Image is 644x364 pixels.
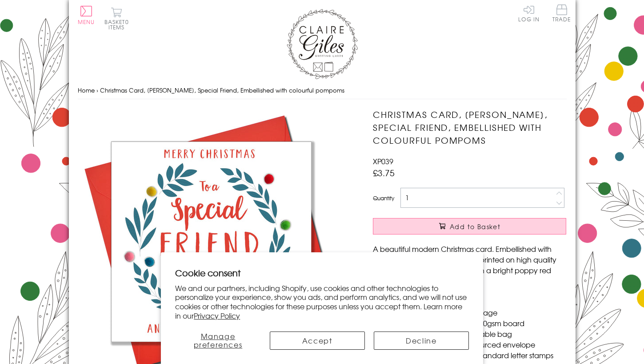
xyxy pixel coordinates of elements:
[175,283,469,320] p: We and our partners, including Shopify, use cookies and other technologies to personalize your ex...
[373,108,566,146] h1: Christmas Card, [PERSON_NAME], Special Friend, Embellished with colourful pompoms
[287,9,358,79] img: Claire Giles Greetings Cards
[552,4,571,24] a: Trade
[100,86,344,94] span: Christmas Card, [PERSON_NAME], Special Friend, Embellished with colourful pompoms
[78,6,95,24] button: Menu
[552,4,571,22] span: Trade
[373,243,566,286] p: A beautiful modern Christmas card. Embellished with bright coloured pompoms and printed on high q...
[78,18,95,26] span: Menu
[194,331,243,350] span: Manage preferences
[78,81,567,100] nav: breadcrumbs
[78,86,95,94] a: Home
[270,332,365,350] button: Accept
[374,332,469,350] button: Decline
[194,310,240,321] a: Privacy Policy
[373,156,393,166] span: XP039
[175,267,469,279] h2: Cookie consent
[518,4,540,22] a: Log In
[373,194,394,202] label: Quantity
[104,7,129,30] button: Basket0 items
[373,166,395,179] span: £3.75
[96,86,98,94] span: ›
[175,332,260,350] button: Manage preferences
[450,222,500,231] span: Add to Basket
[373,218,566,235] button: Add to Basket
[108,18,129,31] span: 0 items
